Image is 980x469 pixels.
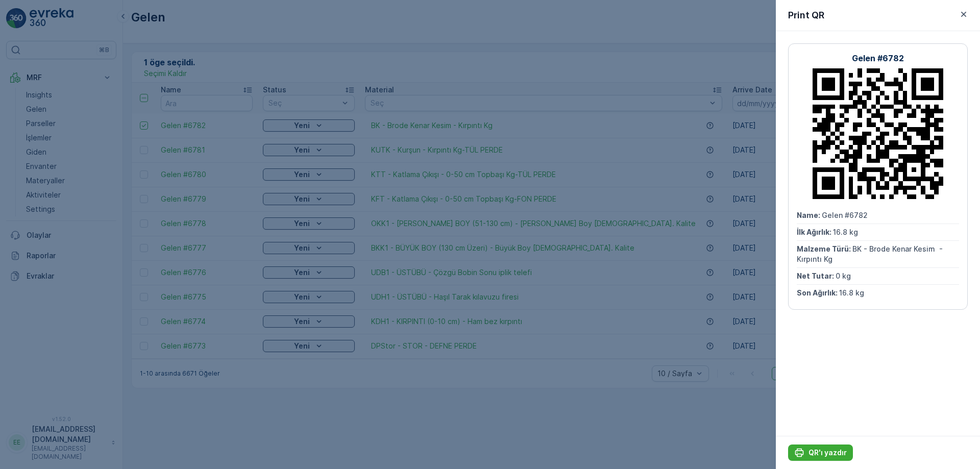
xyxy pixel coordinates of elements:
span: İlk Ağırlık : [797,228,833,236]
span: Malzeme Türü : [797,244,852,253]
span: BK - Brode Kenar Kesim - Kırpıntı Kg [64,201,192,210]
p: Gelen #6782 [852,52,904,64]
span: Name : [797,211,822,219]
span: 16.8 kg [51,235,76,243]
span: Net Tutar : [797,271,836,280]
span: Son Ağırlık : [797,288,839,297]
span: 16.8 kg [839,288,864,297]
span: Net Tutar : [9,218,47,227]
span: BK - Brode Kenar Kesim - Kırpıntı Kg [797,244,945,263]
span: İlk Ağırlık : [9,184,45,193]
span: Son Ağırlık : [9,235,51,243]
span: 16.8 kg [45,184,70,193]
span: 0 kg [47,218,63,227]
span: 16.8 kg [833,228,858,236]
span: Gelen #6782 [34,167,80,176]
button: QR'ı yazdır [788,445,853,461]
span: 0 kg [836,271,851,280]
span: Name : [9,167,34,176]
span: Gelen #6782 [822,211,868,219]
span: Malzeme Türü : [9,201,64,210]
p: Print QR [788,8,824,22]
p: QR'ı yazdır [808,448,847,458]
p: Gelen #6782 [463,9,515,21]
